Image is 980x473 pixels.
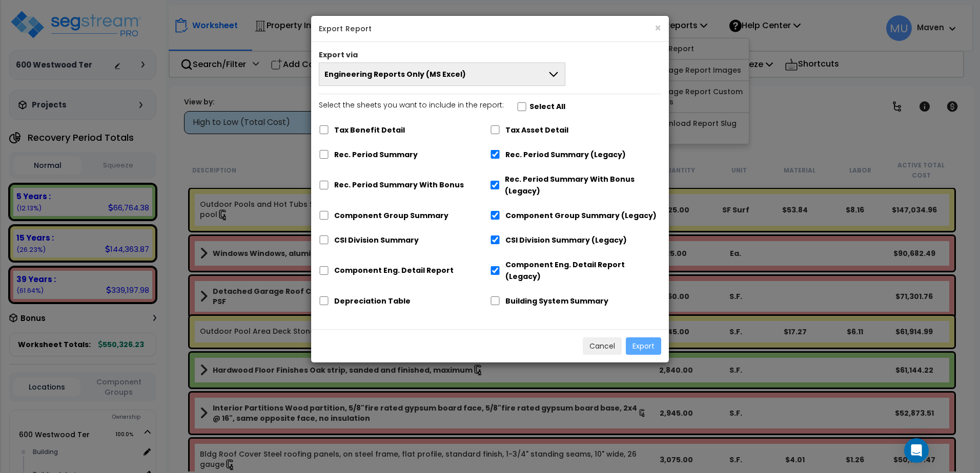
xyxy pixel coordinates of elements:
[505,259,661,283] label: Component Eng. Detail Report (Legacy)
[583,337,622,355] button: Cancel
[324,69,466,79] span: Engineering Reports Only (MS Excel)
[334,124,405,136] label: Tax Benefit Detail
[626,337,661,355] button: Export
[319,24,661,34] h5: Export Report
[904,438,929,463] div: Open Intercom Messenger
[505,174,661,197] label: Rec. Period Summary With Bonus (Legacy)
[319,50,358,60] label: Export via
[505,210,657,222] label: Component Group Summary (Legacy)
[505,295,608,307] label: Building System Summary
[334,234,419,246] label: CSI Division Summary
[334,149,418,161] label: Rec. Period Summary
[319,62,565,86] button: Engineering Reports Only (MS Excel)
[529,101,565,113] label: Select All
[517,102,527,111] input: Select the sheets you want to include in the report:Select All
[505,149,626,161] label: Rec. Period Summary (Legacy)
[334,179,464,191] label: Rec. Period Summary With Bonus
[334,295,411,307] label: Depreciation Table
[505,234,627,246] label: CSI Division Summary (Legacy)
[655,23,661,33] button: ×
[334,265,454,276] label: Component Eng. Detail Report
[319,99,504,112] p: Select the sheets you want to include in the report:
[505,124,568,136] label: Tax Asset Detail
[334,210,448,222] label: Component Group Summary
